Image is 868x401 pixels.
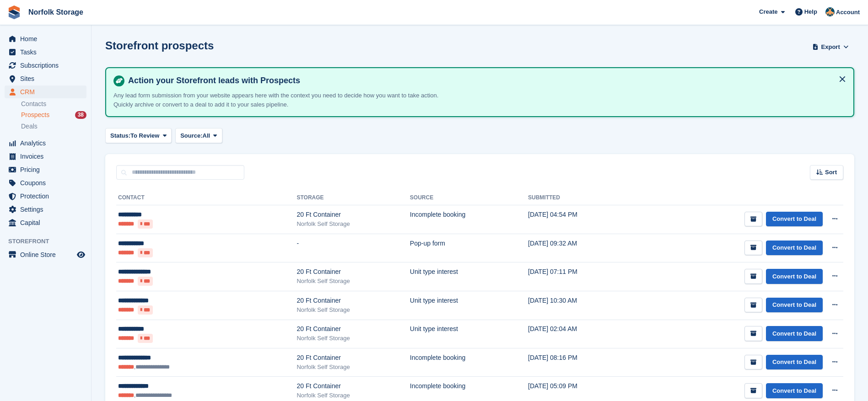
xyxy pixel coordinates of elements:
th: Source [410,191,528,205]
button: Export [810,39,851,54]
a: menu [5,248,86,261]
td: Incomplete booking [410,348,528,377]
span: Home [20,32,75,45]
a: menu [5,216,86,229]
a: Contacts [21,100,86,108]
span: Account [836,8,860,17]
a: Norfolk Storage [25,5,87,20]
h4: Action your Storefront leads with Prospects [124,75,846,86]
div: Norfolk Self Storage [297,334,410,343]
a: Convert to Deal [766,298,823,313]
th: Storage [297,191,410,205]
button: Source: All [175,128,222,143]
td: [DATE] 09:32 AM [528,234,633,262]
span: Online Store [20,248,75,261]
span: Status: [110,131,130,140]
th: Submitted [528,191,633,205]
div: 20 Ft Container [297,381,410,391]
a: Preview store [75,249,86,260]
a: Prospects 38 [21,110,86,120]
td: [DATE] 02:04 AM [528,320,633,348]
td: Unit type interest [410,262,528,291]
button: Status: To Review [105,128,172,143]
a: menu [5,32,86,45]
td: [DATE] 10:30 AM [528,291,633,320]
a: menu [5,59,86,72]
div: 38 [75,111,86,119]
span: Coupons [20,176,75,189]
span: Pricing [20,163,75,176]
span: To Review [130,131,159,140]
td: [DATE] 08:16 PM [528,348,633,377]
div: 20 Ft Container [297,210,410,219]
div: Norfolk Self Storage [297,277,410,286]
img: Hayley Pink [825,7,835,16]
div: 20 Ft Container [297,353,410,363]
a: Convert to Deal [766,212,823,227]
span: CRM [20,86,75,98]
span: Subscriptions [20,59,75,72]
td: Incomplete booking [410,205,528,234]
span: Storefront [8,237,91,246]
span: Invoices [20,150,75,163]
a: Convert to Deal [766,383,823,398]
a: menu [5,86,86,98]
span: Analytics [20,137,75,150]
td: Unit type interest [410,320,528,348]
td: [DATE] 04:54 PM [528,205,633,234]
div: Norfolk Self Storage [297,363,410,372]
h1: Storefront prospects [105,39,214,52]
td: Unit type interest [410,291,528,320]
span: Sites [20,72,75,85]
a: menu [5,46,86,59]
a: menu [5,72,86,85]
span: Sort [825,168,837,177]
span: Protection [20,190,75,203]
a: Convert to Deal [766,241,823,256]
span: Deals [21,122,38,131]
td: Pop-up form [410,234,528,262]
span: Export [821,43,840,52]
p: Any lead form submission from your website appears here with the context you need to decide how y... [113,91,457,109]
div: 20 Ft Container [297,324,410,334]
a: Convert to Deal [766,269,823,284]
span: Tasks [20,46,75,59]
div: Norfolk Self Storage [297,219,410,229]
a: menu [5,176,86,189]
a: menu [5,137,86,150]
a: Deals [21,122,86,131]
span: Create [759,7,777,16]
td: - [297,234,410,262]
span: Capital [20,216,75,229]
div: Norfolk Self Storage [297,305,410,315]
th: Contact [116,191,297,205]
div: 20 Ft Container [297,296,410,305]
a: menu [5,190,86,203]
div: Norfolk Self Storage [297,391,410,400]
a: menu [5,163,86,176]
span: Help [804,7,817,16]
span: Settings [20,203,75,216]
span: Source: [180,131,202,140]
td: [DATE] 07:11 PM [528,262,633,291]
span: All [203,131,210,140]
span: Prospects [21,111,49,119]
a: Convert to Deal [766,355,823,370]
a: menu [5,203,86,216]
a: Convert to Deal [766,326,823,341]
a: menu [5,150,86,163]
div: 20 Ft Container [297,267,410,277]
img: stora-icon-8386f47178a22dfd0bd8f6a31ec36ba5ce8667c1dd55bd0f319d3a0aa187defe.svg [7,5,21,19]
